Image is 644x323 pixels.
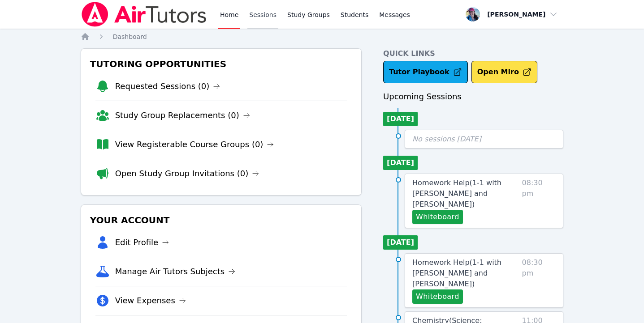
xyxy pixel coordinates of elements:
a: Dashboard [113,32,147,41]
img: Air Tutors [81,2,207,27]
span: No sessions [DATE] [412,135,481,143]
a: Manage Air Tutors Subjects [115,265,236,278]
a: Edit Profile [115,236,169,249]
span: Homework Help ( 1-1 with [PERSON_NAME] and [PERSON_NAME] ) [412,258,501,288]
a: Homework Help(1-1 with [PERSON_NAME] and [PERSON_NAME]) [412,257,519,289]
h3: Upcoming Sessions [383,90,563,103]
button: Open Miro [471,61,537,83]
button: Whiteboard [412,289,463,304]
a: Open Study Group Invitations (0) [115,167,259,180]
h3: Your Account [88,212,354,228]
h3: Tutoring Opportunities [88,56,354,72]
span: Homework Help ( 1-1 with [PERSON_NAME] and [PERSON_NAME] ) [412,178,501,208]
button: Whiteboard [412,210,463,224]
a: View Expenses [115,294,186,307]
h4: Quick Links [383,48,563,59]
span: Messages [379,10,410,19]
li: [DATE] [383,235,418,250]
a: Study Group Replacements (0) [115,109,250,122]
li: [DATE] [383,156,418,170]
a: Requested Sessions (0) [115,80,220,93]
li: [DATE] [383,112,418,126]
a: View Registerable Course Groups (0) [115,138,274,151]
span: 08:30 pm [522,257,556,304]
span: 08:30 pm [522,178,556,224]
nav: Breadcrumb [81,32,564,41]
a: Homework Help(1-1 with [PERSON_NAME] and [PERSON_NAME]) [412,178,519,210]
span: Dashboard [113,33,147,40]
a: Tutor Playbook [383,61,468,83]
